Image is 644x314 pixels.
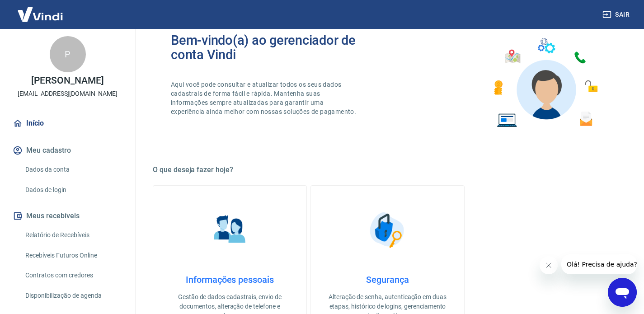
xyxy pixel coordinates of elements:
iframe: Mensagem da empresa [561,254,637,274]
button: Meus recebíveis [11,206,124,226]
p: Aqui você pode consultar e atualizar todos os seus dados cadastrais de forma fácil e rápida. Mant... [171,80,358,116]
p: [EMAIL_ADDRESS][DOMAIN_NAME] [18,89,118,98]
h5: O que deseja fazer hoje? [153,165,622,174]
img: Segurança [365,207,410,253]
iframe: Fechar mensagem [540,256,558,274]
a: Disponibilização de agenda [22,286,124,305]
img: Informações pessoais [207,207,253,253]
h4: Segurança [325,274,450,285]
a: Relatório de Recebíveis [22,226,124,244]
div: P [50,36,86,72]
iframe: Botão para abrir a janela de mensagens [608,278,637,307]
button: Sair [601,6,633,23]
h4: Informações pessoais [168,274,292,285]
a: Recebíveis Futuros Online [22,246,124,265]
h2: Bem-vindo(a) ao gerenciador de conta Vindi [171,33,388,62]
img: Vindi [11,0,70,28]
a: Início [11,113,124,133]
span: Olá! Precisa de ajuda? [5,6,76,14]
a: Dados da conta [22,160,124,179]
p: [PERSON_NAME] [31,76,103,85]
a: Dados de login [22,181,124,199]
img: Imagem de um avatar masculino com diversos icones exemplificando as funcionalidades do gerenciado... [486,33,604,133]
button: Meu cadastro [11,141,124,160]
a: Contratos com credores [22,266,124,285]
